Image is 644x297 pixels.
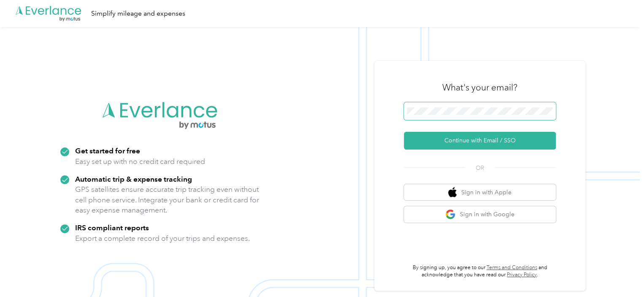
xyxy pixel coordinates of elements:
[75,156,205,167] p: Easy set up with no credit card required
[75,223,149,232] strong: IRS compliant reports
[448,187,457,198] img: apple logo
[442,82,517,93] h3: What's your email?
[91,8,185,19] div: Simplify mileage and expenses
[507,272,537,278] a: Privacy Policy
[75,233,250,244] p: Export a complete record of your trips and expenses.
[404,206,556,223] button: google logoSign in with Google
[75,184,260,215] p: GPS satellites ensure accurate trip tracking even without cell phone service. Integrate your bank...
[404,184,556,201] button: apple logoSign in with Apple
[445,209,456,220] img: google logo
[465,163,495,172] span: OR
[487,264,537,271] a: Terms and Conditions
[404,264,556,279] p: By signing up, you agree to our and acknowledge that you have read our .
[75,146,140,155] strong: Get started for free
[75,174,192,183] strong: Automatic trip & expense tracking
[404,132,556,150] button: Continue with Email / SSO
